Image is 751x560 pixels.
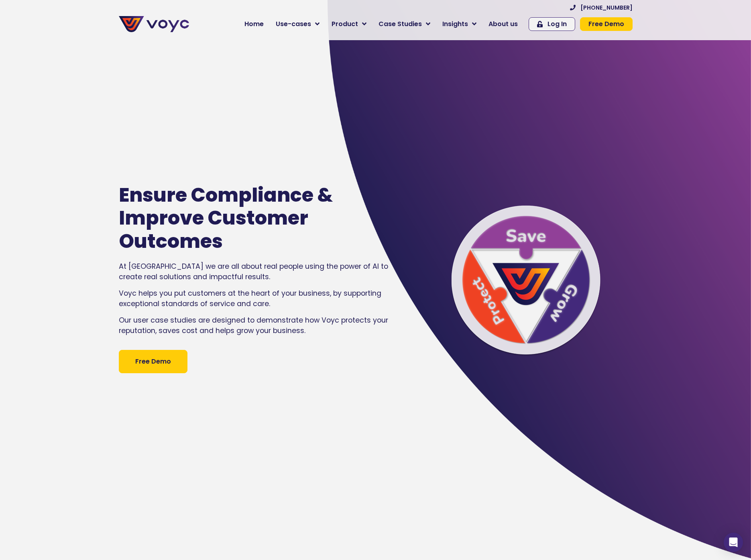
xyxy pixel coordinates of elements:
[724,533,743,552] div: Open Intercom Messenger
[238,16,270,32] a: Home
[580,17,633,31] a: Free Demo
[488,19,518,29] span: About us
[580,5,633,10] span: [PHONE_NUMBER]
[326,16,372,32] a: Product
[482,16,524,32] a: About us
[570,5,633,10] a: [PHONE_NUMBER]
[244,19,264,29] span: Home
[547,21,567,27] span: Log In
[588,21,624,27] span: Free Demo
[135,357,171,366] span: Free Demo
[119,184,369,253] h1: Ensure Compliance & Improve Customer Outcomes
[119,16,189,32] img: voyc-full-logo
[379,19,422,29] span: Case Studies
[276,19,311,29] span: Use-cases
[270,16,326,32] a: Use-cases
[442,19,468,29] span: Insights
[119,315,393,336] p: Our user case studies are designed to demonstrate how Voyc protects your reputation, saves cost a...
[372,16,436,32] a: Case Studies
[332,19,358,29] span: Product
[529,17,575,31] a: Log In
[119,261,393,282] p: At [GEOGRAPHIC_DATA] we are all about real people using the power of AI to create real solutions ...
[436,16,482,32] a: Insights
[119,288,393,309] p: Voyc helps you put customers at the heart of your business, by supporting exceptional standards o...
[119,350,187,373] a: Free Demo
